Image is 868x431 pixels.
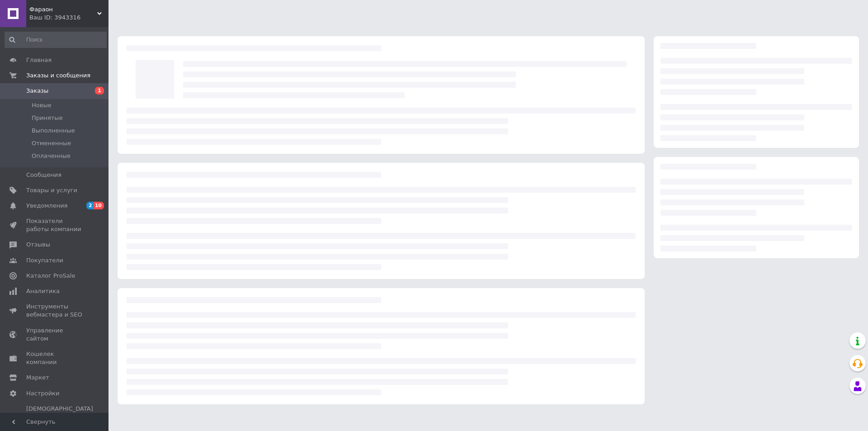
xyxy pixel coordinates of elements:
[5,32,107,48] input: Поиск
[29,5,97,14] span: Фараон
[32,114,63,122] span: Принятые
[26,303,84,319] span: Инструменты вебмастера и SEO
[26,171,61,179] span: Сообщения
[86,202,94,209] span: 2
[26,186,77,194] span: Товары и услуги
[26,217,84,233] span: Показатели работы компании
[26,327,84,343] span: Управление сайтом
[26,374,49,382] span: Маркет
[26,56,52,64] span: Главная
[26,241,50,249] span: Отзывы
[26,405,93,430] span: [DEMOGRAPHIC_DATA] и счета
[26,350,84,366] span: Кошелек компании
[26,272,75,280] span: Каталог ProSale
[94,202,104,209] span: 10
[32,139,71,147] span: Отмененные
[26,256,63,265] span: Покупатели
[26,389,59,398] span: Настройки
[32,152,71,160] span: Оплаченные
[26,87,48,95] span: Заказы
[29,14,108,22] div: Ваш ID: 3943316
[26,287,60,295] span: Аналитика
[26,71,90,80] span: Заказы и сообщения
[32,101,52,109] span: Новые
[32,127,75,135] span: Выполненные
[95,87,104,95] span: 1
[26,202,67,210] span: Уведомления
